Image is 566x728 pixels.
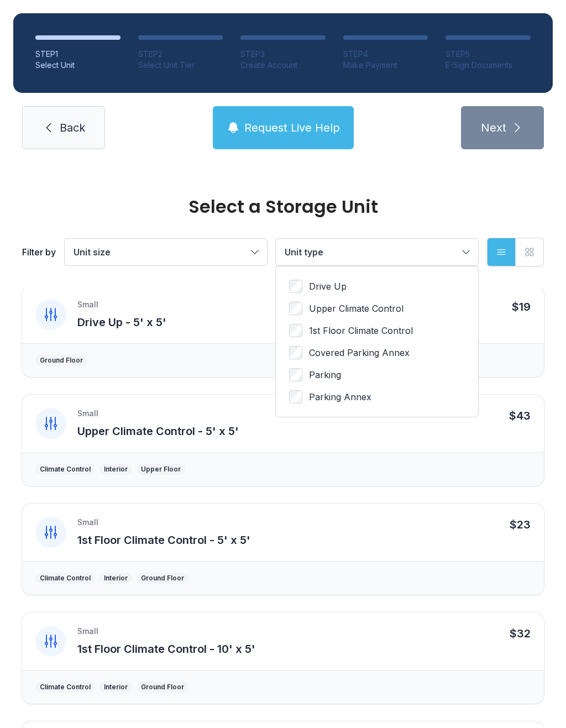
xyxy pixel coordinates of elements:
[481,120,506,135] span: Next
[446,49,531,60] div: STEP 5
[40,683,91,692] div: Climate Control
[40,356,83,365] div: Ground Floor
[289,390,302,404] input: Parking Annex
[289,324,302,337] input: 1st Floor Climate Control
[446,60,531,71] div: E-Sign Documents
[77,315,166,330] button: Drive Up - 5' x 5'
[510,517,531,532] div: $23
[60,120,85,135] span: Back
[104,465,128,474] div: Interior
[77,425,239,438] span: Upper Climate Control - 5' x 5'
[77,408,98,419] div: Small
[22,198,544,216] div: Select a Storage Unit
[289,280,302,293] input: Drive Up
[138,60,223,71] div: Select Unit Tier
[141,465,181,474] div: Upper Floor
[35,49,120,60] div: STEP 1
[309,280,347,293] span: Drive Up
[309,368,341,381] span: Parking
[285,247,323,258] span: Unit type
[77,532,250,548] button: 1st Floor Climate Control - 5' x 5'
[104,683,128,692] div: Interior
[141,683,184,692] div: Ground Floor
[240,60,326,71] div: Create Account
[22,245,56,259] div: Filter by
[138,49,223,60] div: STEP 2
[141,574,184,583] div: Ground Floor
[40,465,91,474] div: Climate Control
[77,299,98,310] div: Small
[309,324,413,337] span: 1st Floor Climate Control
[77,641,255,657] button: 1st Floor Climate Control - 10' x 5'
[77,423,239,439] button: Upper Climate Control - 5' x 5'
[77,642,255,656] span: 1st Floor Climate Control - 10' x 5'
[77,626,98,637] div: Small
[309,302,403,315] span: Upper Climate Control
[289,302,302,315] input: Upper Climate Control
[104,574,128,583] div: Interior
[309,390,371,404] span: Parking Annex
[40,574,91,583] div: Climate Control
[289,346,302,359] input: Covered Parking Annex
[343,49,428,60] div: STEP 4
[309,346,410,359] span: Covered Parking Annex
[509,408,531,423] div: $43
[240,49,326,60] div: STEP 3
[512,299,531,315] div: $19
[35,60,120,71] div: Select Unit
[77,316,166,329] span: Drive Up - 5' x 5'
[244,120,340,135] span: Request Live Help
[276,239,478,265] button: Unit type
[343,60,428,71] div: Make Payment
[510,626,531,641] div: $32
[74,247,111,258] span: Unit size
[77,533,250,547] span: 1st Floor Climate Control - 5' x 5'
[65,239,267,265] button: Unit size
[77,517,98,528] div: Small
[289,368,302,381] input: Parking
